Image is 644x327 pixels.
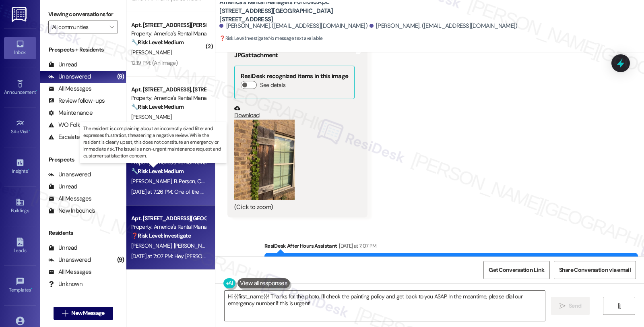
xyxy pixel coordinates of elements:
a: Insights • [4,156,36,178]
button: Zoom image [234,120,295,200]
button: Send [551,297,590,315]
p: The resident is complaining about an incorrectly sized filter and expresses frustration, threaten... [83,125,223,160]
input: All communities [52,21,105,33]
div: Unanswered [48,256,91,264]
span: C. Personsr [197,178,223,185]
div: Escalate [48,133,80,141]
strong: ❓ Risk Level: Investigate [131,232,191,239]
a: Inbox [4,37,36,59]
span: : No message text available [219,34,322,43]
i:  [109,24,114,30]
span: New Message [71,309,104,317]
span: • [36,88,37,94]
div: Prospects + Residents [40,46,126,54]
div: [DATE] at 7:07 PM [337,242,376,250]
strong: ❓ Risk Level: Investigate [219,35,268,41]
div: (9) [115,254,126,266]
div: [DATE] at 7:07 PM: Hey [PERSON_NAME] and [PERSON_NAME], we appreciate your text! We'll be back at... [131,252,545,260]
div: New Inbounds [48,207,95,215]
a: Leads [4,235,36,257]
div: 12:19 PM: (An Image) [131,59,178,66]
span: [PERSON_NAME] [131,113,171,120]
div: Maintenance [48,109,93,117]
span: [PERSON_NAME] [131,242,174,249]
div: All Messages [48,195,91,203]
i:  [62,310,68,317]
div: Unanswered [48,170,91,179]
div: Property: America's Rental Managers Portfolio [131,94,206,102]
span: [PERSON_NAME] [131,49,171,56]
label: Viewing conversations for [48,8,118,21]
a: Download [234,105,355,119]
div: [PERSON_NAME]. ([EMAIL_ADDRESS][DOMAIN_NAME]) [369,22,518,30]
span: Share Conversation via email [559,266,631,274]
div: Residents [40,229,126,237]
div: Unknown [48,280,83,288]
img: ResiDesk Logo [12,7,28,22]
b: ResiDesk recognized items in this image [241,72,348,80]
span: Send [569,302,581,310]
span: B. Person [174,178,197,185]
a: Buildings [4,195,36,217]
div: Apt. [STREET_ADDRESS][PERSON_NAME], [STREET_ADDRESS][PERSON_NAME] [131,21,206,29]
button: Get Conversation Link [483,261,549,279]
div: All Messages [48,85,91,93]
button: Share Conversation via email [554,261,636,279]
b: JPG attachment [234,51,278,59]
i:  [616,303,622,309]
div: [DATE] at 7:26 PM: One of the guys looked at it when they were here [131,188,289,195]
a: Site Visit • [4,116,36,138]
span: Get Conversation Link [489,266,544,274]
div: Property: America's Rental Managers Portfolio [131,223,206,231]
div: Apt. [STREET_ADDRESS], [STREET_ADDRESS] [131,85,206,94]
i:  [559,303,566,309]
strong: 🔧 Risk Level: Medium [131,103,184,110]
strong: 🔧 Risk Level: Medium [131,168,184,175]
div: Property: America's Rental Managers Portfolio [131,29,206,38]
div: Unread [48,182,77,191]
span: • [29,128,30,133]
strong: 🔧 Risk Level: Medium [131,39,184,46]
div: Unanswered [48,72,91,81]
div: [PERSON_NAME]. ([EMAIL_ADDRESS][DOMAIN_NAME]) [219,22,367,30]
span: • [28,167,29,173]
label: See details [260,81,285,89]
div: Unread [48,60,77,69]
div: All Messages [48,268,91,276]
div: Prospects [40,155,126,164]
div: Unread [48,244,77,252]
div: WO Follow-ups [48,121,98,129]
div: ResiDesk After Hours Assistant [264,242,638,253]
span: [PERSON_NAME] [174,242,214,249]
textarea: Hi {{first_name}}! Thanks for the photo. I'll check the painting policy and get back to you ASAP.... [225,291,545,321]
div: (Click to zoom) [234,203,355,211]
span: [PERSON_NAME] [131,178,174,185]
button: New Message [54,307,113,320]
a: Templates • [4,275,36,296]
div: Apt. [STREET_ADDRESS][GEOGRAPHIC_DATA][STREET_ADDRESS] [131,214,206,223]
div: Review follow-ups [48,97,105,105]
span: • [31,286,32,292]
div: (9) [115,70,126,83]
